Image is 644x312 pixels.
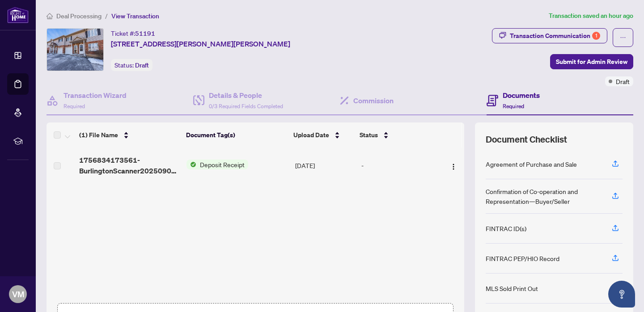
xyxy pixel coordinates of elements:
[105,11,108,21] li: /
[549,11,633,21] article: Transaction saved an hour ago
[64,90,127,101] h4: Transaction Wizard
[592,32,600,40] div: 1
[510,29,600,43] div: Transaction Communication
[111,12,159,20] span: View Transaction
[486,253,559,263] div: FINTRAC PEP/HIO Record
[550,54,633,69] button: Submit for Admin Review
[556,55,627,69] span: Submit for Admin Review
[450,163,457,170] img: Logo
[492,28,607,43] button: Transaction Communication1
[446,158,461,173] button: Logo
[79,155,179,176] span: 1756834173561-BurlingtonScanner20250902124452.pdf
[361,160,437,170] div: -
[111,59,153,71] div: Status:
[486,186,601,206] div: Confirmation of Co-operation and Representation—Buyer/Seller
[47,13,53,19] span: home
[111,38,290,49] span: [STREET_ADDRESS][PERSON_NAME][PERSON_NAME]
[608,281,635,308] button: Open asap
[486,283,538,293] div: MLS Sold Print Out
[111,28,155,38] div: Ticket #:
[360,130,378,140] span: Status
[209,103,283,110] span: 0/3 Required Fields Completed
[56,12,102,20] span: Deal Processing
[290,122,356,148] th: Upload Date
[64,103,85,110] span: Required
[79,130,118,140] span: (1) File Name
[486,159,577,169] div: Agreement of Purchase and Sale
[353,95,394,106] h4: Commission
[616,76,630,86] span: Draft
[7,7,29,23] img: logo
[76,122,182,148] th: (1) File Name
[186,160,248,169] button: Status IconDeposit Receipt
[12,288,24,300] span: VM
[292,148,358,183] td: [DATE]
[356,122,438,148] th: Status
[135,61,149,69] span: Draft
[486,223,526,233] div: FINTRAC ID(s)
[503,90,540,101] h4: Documents
[182,122,290,148] th: Document Tag(s)
[135,30,155,38] span: 51191
[209,90,283,101] h4: Details & People
[620,34,626,41] span: ellipsis
[293,130,329,140] span: Upload Date
[47,29,103,71] img: IMG-40694227_1.jpg
[503,103,524,110] span: Required
[486,133,567,146] span: Document Checklist
[196,160,248,169] span: Deposit Receipt
[186,160,196,169] img: Status Icon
